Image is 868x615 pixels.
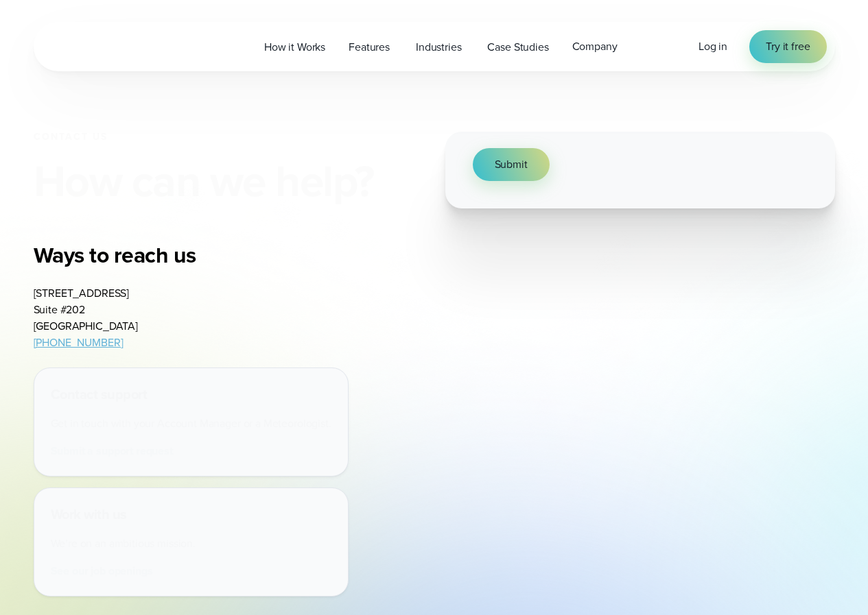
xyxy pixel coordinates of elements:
h3: Ways to reach us [34,241,355,269]
a: Try it free [749,30,826,63]
a: [PHONE_NUMBER] [34,335,124,350]
address: [STREET_ADDRESS] Suite #202 [GEOGRAPHIC_DATA] [34,285,138,351]
span: Submit [495,156,528,173]
span: Log in [699,38,727,54]
button: Submit [473,148,550,181]
span: Company [572,38,618,55]
a: Case Studies [476,33,560,61]
span: Features [349,39,390,56]
a: Log in [699,38,727,55]
a: How it Works [253,33,337,61]
span: How it Works [264,39,325,56]
span: Try it free [766,38,810,55]
span: Industries [416,39,461,56]
span: Case Studies [487,39,548,56]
